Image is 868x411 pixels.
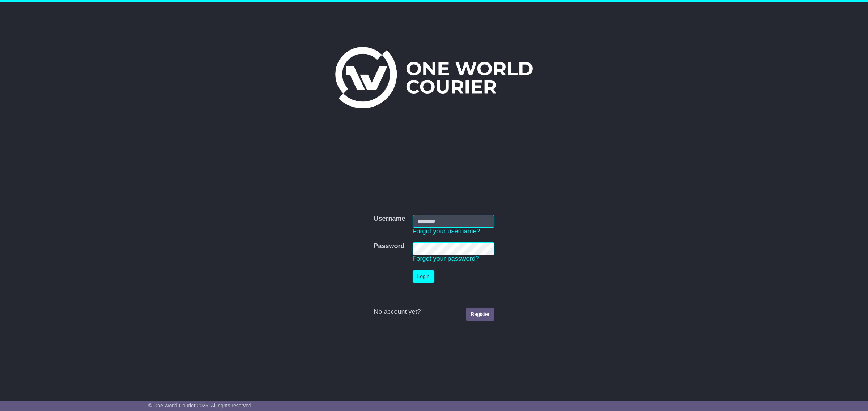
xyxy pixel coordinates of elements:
[413,270,434,283] button: Login
[413,228,480,235] a: Forgot your username?
[466,308,494,321] a: Register
[335,47,533,108] img: One World
[374,215,405,223] label: Username
[374,308,494,316] div: No account yet?
[413,255,479,262] a: Forgot your password?
[148,403,253,408] span: © One World Courier 2025. All rights reserved.
[374,242,404,250] label: Password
